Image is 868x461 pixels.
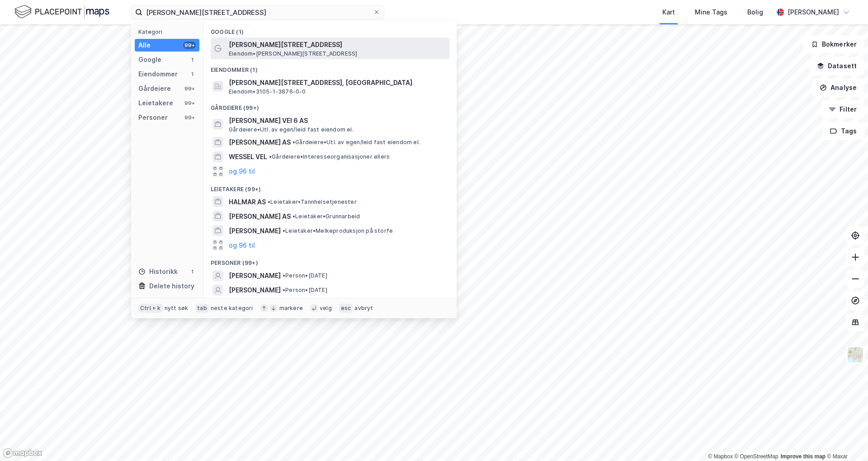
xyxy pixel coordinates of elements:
a: Mapbox [708,453,733,460]
span: [PERSON_NAME] VEI 6 AS [229,115,446,126]
span: • [283,287,285,293]
div: 99+ [183,114,196,121]
span: Gårdeiere • Utl. av egen/leid fast eiendom el. [292,139,420,146]
div: Gårdeiere (99+) [203,97,457,113]
button: Filter [821,100,864,118]
span: [PERSON_NAME] AS [229,137,291,148]
div: Kategori [138,28,199,35]
button: og 96 til [229,240,255,250]
button: og 96 til [229,166,255,177]
a: OpenStreetMap [735,453,778,460]
button: Analyse [812,79,864,97]
div: 1 [189,71,196,78]
a: Improve this map [781,453,826,460]
div: 99+ [183,99,196,107]
span: Leietaker • Tannhelsetjenester [268,198,357,206]
div: Eiendommer (1) [203,59,457,75]
div: 1 [189,268,196,275]
div: Ctrl + k [138,304,163,313]
span: • [269,153,272,160]
span: Person • [DATE] [283,272,327,279]
span: Leietaker • Melkeproduksjon på storfe [283,227,393,235]
span: Leietaker • Grunnarbeid [292,213,360,220]
div: Leietakere [138,98,173,108]
div: markere [279,305,303,312]
span: Eiendom • [PERSON_NAME][STREET_ADDRESS] [229,50,357,57]
div: Google [138,54,161,65]
div: Leietakere (99+) [203,179,457,195]
div: Bolig [747,7,763,18]
span: Gårdeiere • Interesseorganisasjoner ellers [269,153,390,160]
div: Gårdeiere [138,83,171,94]
a: Mapbox homepage [3,448,42,458]
div: Eiendommer [138,69,178,80]
img: logo.f888ab2527a4732fd821a326f86c7f29.svg [14,4,109,20]
div: avbryt [354,305,373,312]
span: HALMAR AS [229,197,266,207]
span: [PERSON_NAME] [229,285,281,296]
span: • [292,139,295,146]
div: Personer [138,112,168,123]
span: • [268,198,270,205]
div: Alle [138,40,151,51]
div: tab [195,304,209,313]
img: Z [847,346,864,363]
div: [PERSON_NAME] [788,7,839,18]
span: [PERSON_NAME][STREET_ADDRESS], [GEOGRAPHIC_DATA] [229,77,446,88]
div: Kart [662,7,675,18]
div: Historikk [138,266,178,277]
span: Person • [DATE] [283,287,327,294]
div: 1 [189,56,196,63]
div: Google (1) [203,21,457,38]
div: Mine Tags [695,7,727,18]
span: [PERSON_NAME][STREET_ADDRESS] [229,39,446,50]
button: Datasett [809,57,864,75]
span: • [283,272,285,279]
span: WESSEL VEL [229,151,267,162]
div: Kontrollprogram for chat [823,418,868,461]
div: 99+ [183,42,196,49]
input: Søk på adresse, matrikkel, gårdeiere, leietakere eller personer [142,5,373,19]
div: velg [320,305,332,312]
span: [PERSON_NAME] [229,226,281,236]
iframe: Chat Widget [823,418,868,461]
span: Eiendom • 3105-1-3876-0-0 [229,88,306,95]
div: esc [339,304,353,313]
div: neste kategori [211,305,253,312]
span: [PERSON_NAME] [229,270,281,281]
button: Bokmerker [803,35,864,53]
div: nytt søk [165,305,189,312]
span: [PERSON_NAME] AS [229,211,291,222]
span: Gårdeiere • Utl. av egen/leid fast eiendom el. [229,126,354,133]
span: • [292,213,295,220]
button: Tags [822,122,864,140]
div: 99+ [183,85,196,92]
span: • [283,227,285,234]
div: Delete history [149,281,194,292]
div: Personer (99+) [203,252,457,268]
